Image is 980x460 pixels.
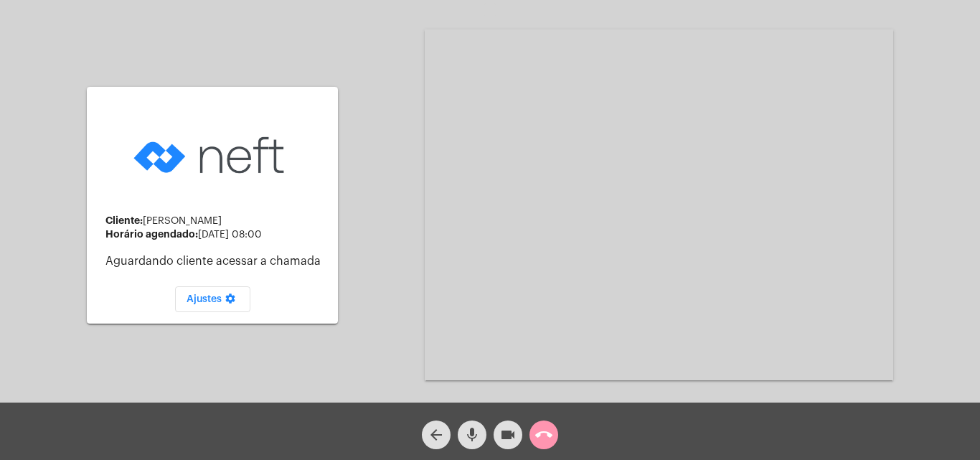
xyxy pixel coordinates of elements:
span: Ajustes [187,294,239,304]
button: Ajustes [175,286,250,312]
mat-icon: settings [222,293,239,310]
mat-icon: arrow_back [428,426,445,443]
p: Aguardando cliente acessar a chamada [105,255,326,268]
mat-icon: call_end [535,426,552,443]
mat-icon: mic [463,426,481,443]
div: [PERSON_NAME] [105,215,326,227]
strong: Cliente: [105,215,143,225]
img: logo-neft-novo-2.png [130,114,295,197]
strong: Horário agendado: [105,229,198,239]
mat-icon: videocam [499,426,517,443]
div: [DATE] 08:00 [105,229,326,240]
